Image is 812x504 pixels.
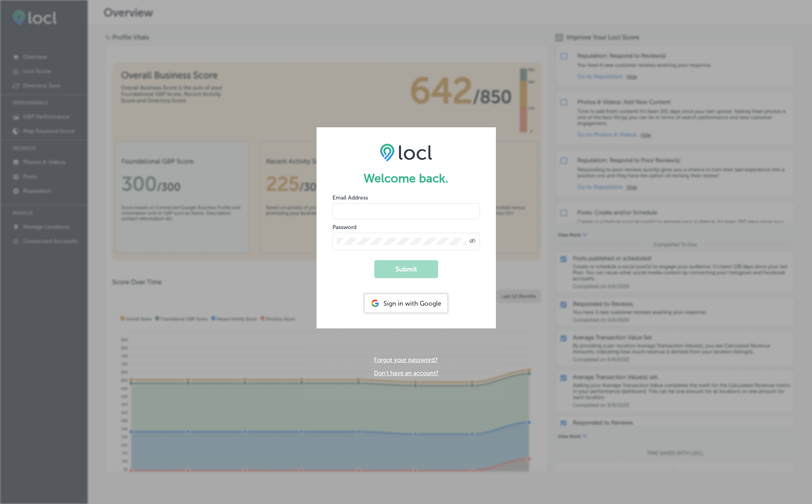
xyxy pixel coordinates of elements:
[374,356,438,364] a: Forgot your password?
[374,260,438,278] button: Submit
[332,194,368,201] label: Email Address
[365,294,447,312] div: Sign in with Google
[374,370,438,377] a: Don't have an account?
[469,238,476,245] span: Toggle password visibility
[332,171,480,186] h1: Welcome back.
[380,143,432,162] img: LOCL logo
[332,224,356,231] label: Password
